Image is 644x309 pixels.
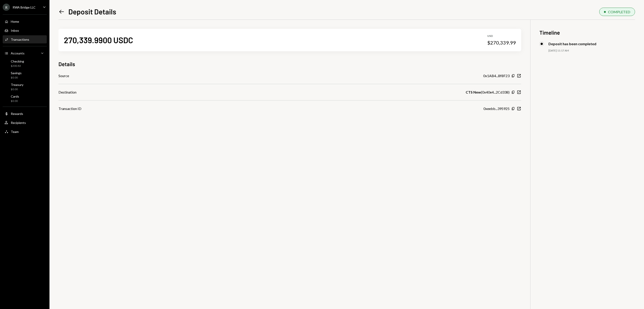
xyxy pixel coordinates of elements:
a: Rewards [3,110,47,118]
div: Savings [11,71,22,75]
div: ( 0x40e4...2Cd338 ) [466,90,510,95]
div: 0xeebb...395925 [483,106,510,111]
h3: Timeline [539,29,635,36]
div: $0.00 [11,99,19,103]
h3: Details [58,60,75,68]
div: $0.00 [11,76,22,80]
a: Inbox [3,26,47,34]
div: Team [11,130,19,134]
div: $0.00 [11,87,23,91]
a: Cards$0.00 [3,93,47,104]
div: Deposit has been completed [548,42,596,46]
a: Checking$200.83 [3,58,47,69]
div: COMPLETED [608,10,630,14]
h1: Deposit Details [68,7,116,16]
div: Rewards [11,112,23,116]
div: Recipients [11,121,26,125]
div: Treasury [11,83,23,87]
div: R [3,4,10,11]
div: 0x1AB4...8f8F23 [483,73,510,78]
a: Home [3,17,47,25]
a: Recipients [3,119,47,127]
div: $270,339.99 [487,40,516,46]
a: Transactions [3,35,47,43]
div: Cards [11,94,19,98]
div: 270,339.9900 USDC [64,35,133,45]
div: Accounts [11,51,25,55]
div: [DATE] 11:17 AM [548,49,635,53]
a: Treasury$0.00 [3,81,47,92]
div: Home [11,20,19,23]
a: Team [3,128,47,136]
div: Checking [11,59,24,63]
div: Destination [58,90,76,95]
a: Savings$0.00 [3,70,47,81]
div: Source [58,73,69,78]
div: Transactions [11,38,29,41]
b: CTS New [466,90,481,95]
div: USD [487,34,516,38]
div: RWA Bridge LLC [13,5,36,9]
div: $200.83 [11,64,24,68]
a: Accounts [3,49,47,57]
div: Transaction ID [58,106,81,111]
div: Inbox [11,29,19,32]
